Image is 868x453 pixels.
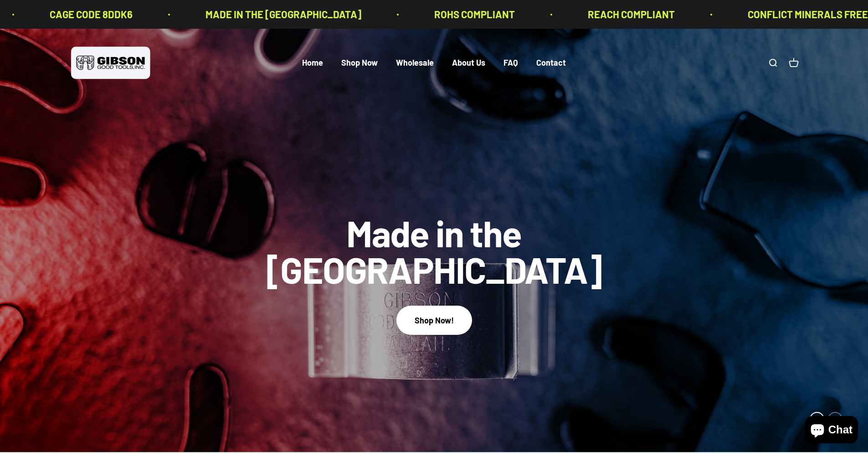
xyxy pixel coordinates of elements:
a: Shop Now [341,58,378,68]
a: About Us [452,58,485,68]
p: MADE IN THE [GEOGRAPHIC_DATA] [190,6,345,22]
a: Contact [536,58,566,68]
button: 1 [810,412,824,427]
button: Shop Now! [396,306,472,334]
a: Wholesale [396,58,434,68]
button: 2 [828,412,842,427]
split-lines: Made in the [GEOGRAPHIC_DATA] [257,247,612,291]
p: CAGE CODE 8DDK6 [34,6,117,22]
p: CONFLICT MINERALS FREE [732,6,852,22]
a: Home [302,58,323,68]
inbox-online-store-chat: Shopify online store chat [802,416,861,446]
a: FAQ [503,58,518,68]
p: REACH COMPLIANT [572,6,659,22]
p: ROHS COMPLIANT [418,6,499,22]
div: Shop Now! [415,314,454,327]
